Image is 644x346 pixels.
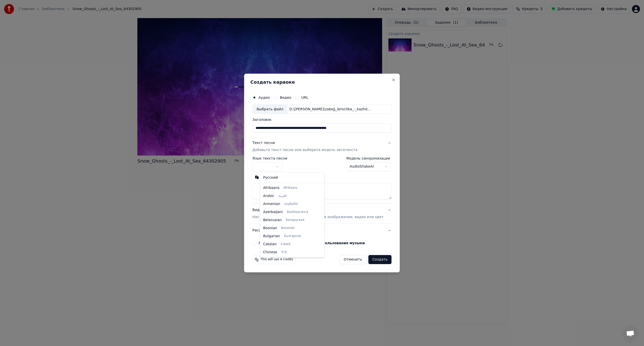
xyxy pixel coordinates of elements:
span: Belarusian [263,218,282,223]
span: العربية [278,194,287,198]
span: Azerbaijani [263,210,283,215]
span: Беларуская [286,218,304,222]
span: Русский [263,175,278,180]
span: Afrikaans [284,186,298,190]
span: Català [281,242,290,246]
span: 中文 [281,250,287,254]
span: Catalan [263,242,277,247]
span: Bosanski [281,226,295,230]
span: Bulgarian [263,234,280,239]
span: Afrikaans [263,185,279,190]
span: Chinese [263,250,277,255]
span: Azərbaycanca [287,210,308,214]
span: Arabic [263,193,274,199]
span: Български [284,234,301,238]
span: Armenian [263,202,280,207]
span: Հայերեն [284,202,298,206]
span: Bosnian [263,226,277,231]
